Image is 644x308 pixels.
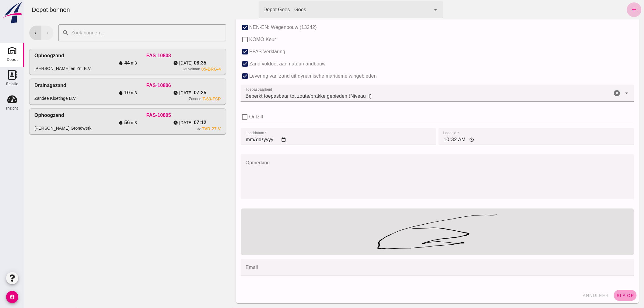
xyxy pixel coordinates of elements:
[590,290,612,301] button: sla op
[157,67,176,72] div: Heuvelman
[100,59,106,67] span: 44
[5,49,202,75] a: Ophoogzand[PERSON_NAME] en Zn. B.V.FAS-1080844m3[DATE]08:35Heuvelman05-BRG-4
[8,30,14,36] i: chevron_left
[170,119,182,126] span: 07:12
[72,82,196,89] div: FAS-10806
[599,89,606,97] i: arrow_drop_down
[72,52,196,59] div: FAS-10808
[589,89,597,97] i: Wis Toepasbaarheid
[225,46,261,58] label: PFAS Verklaring
[606,6,614,13] i: add
[6,106,18,110] div: Inzicht
[100,119,106,126] span: 56
[100,89,106,96] span: 10
[225,70,352,82] label: Levering van zand uit dynamische maritieme wingebieden
[107,60,113,66] span: m3
[10,82,42,89] div: Drainagezand
[408,6,415,13] i: arrow_drop_down
[239,6,282,13] div: Depot Goes - Goes
[10,112,40,119] div: Ophoogzand
[6,291,18,303] i: account_circle
[149,61,154,65] i: watch_later
[225,111,239,123] label: Ontzilt
[177,67,197,72] div: 05-BRG-4
[225,58,301,70] label: Zand voldoet aan natuur/landbouw
[178,96,197,101] div: T-63-FSP
[6,82,18,86] div: Relatie
[2,5,51,14] div: Depot bonnen
[107,90,113,96] span: m3
[155,120,168,126] span: [DATE]
[10,52,40,59] div: Ophoogzand
[592,293,610,298] span: sla op
[94,90,99,95] i: water_drop
[155,90,168,96] span: [DATE]
[94,61,99,65] i: water_drop
[225,21,292,33] label: NEN-EN: Wegenbouw (13242)
[221,93,348,100] span: Beperkt toepasbaar tot zoute/brakke gebieden (Niveau II)
[107,120,113,126] span: m3
[7,58,18,61] div: Depot
[45,24,198,41] input: Zoek bonnen...
[170,59,182,67] span: 08:35
[155,60,168,66] span: [DATE]
[38,29,45,37] i: search
[10,65,67,72] div: [PERSON_NAME] en Zn. B.V.
[177,126,196,131] div: TVD-27-V
[72,112,196,119] div: FAS-10805
[149,120,154,125] i: watch_later
[173,126,177,131] div: ev
[5,108,202,135] a: Ophoogzand[PERSON_NAME] GrondwerkFAS-1080556m3[DATE]07:12evTVD-27-V
[1,2,23,24] img: logo-small.a267ee39.svg
[149,90,154,95] i: watch_later
[556,290,587,301] button: annuleer
[558,293,585,298] span: annuleer
[165,96,177,101] div: Zandee
[94,120,99,125] i: water_drop
[170,89,182,96] span: 07:25
[10,95,52,101] div: Zandee Kloetinge B.V.
[225,33,252,46] label: KOMO Keur
[5,79,202,105] a: DrainagezandZandee Kloetinge B.V.FAS-1080610m3[DATE]07:25ZandeeT-63-FSP
[10,125,67,131] div: [PERSON_NAME] Grondwerk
